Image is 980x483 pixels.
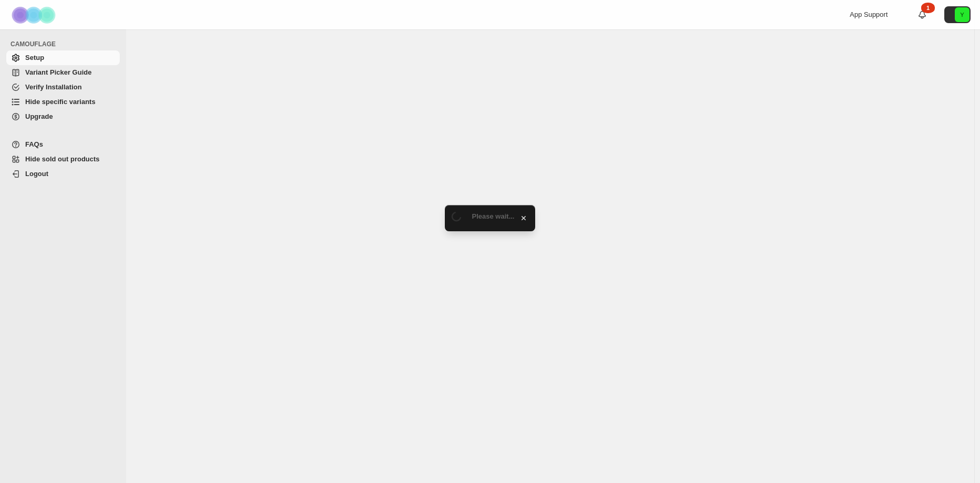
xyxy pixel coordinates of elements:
a: Logout [6,167,120,181]
span: CAMOUFLAGE [11,40,121,48]
div: 1 [921,3,935,13]
span: Verify Installation [25,83,82,91]
span: Variant Picker Guide [25,68,91,76]
text: Y [960,12,964,18]
a: FAQs [6,137,120,152]
a: Upgrade [6,109,120,124]
a: Hide specific variants [6,95,120,109]
span: Please wait... [472,212,515,220]
span: Hide specific variants [25,98,96,106]
a: Setup [6,50,120,65]
img: Camouflage [8,1,61,29]
a: Verify Installation [6,80,120,95]
span: Avatar with initials Y [955,7,969,22]
span: App Support [850,11,888,18]
a: Variant Picker Guide [6,65,120,80]
a: 1 [917,9,927,20]
a: Hide sold out products [6,152,120,167]
span: FAQs [25,140,43,148]
span: Logout [25,170,48,178]
span: Setup [25,54,44,61]
span: Hide sold out products [25,155,100,163]
span: Upgrade [25,112,53,120]
button: Avatar with initials Y [944,6,971,23]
